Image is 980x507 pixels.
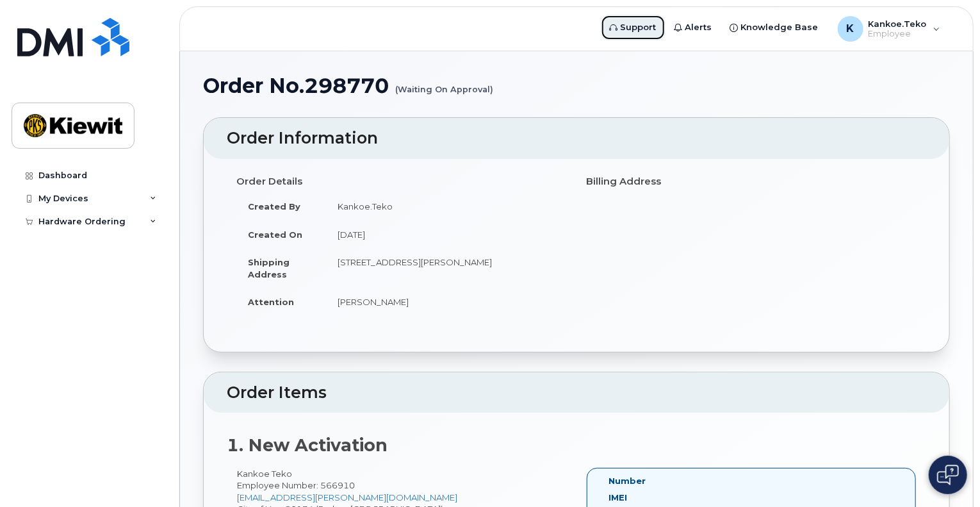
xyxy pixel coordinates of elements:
[236,176,567,187] h4: Order Details
[248,201,300,212] strong: Created By
[237,480,355,490] span: Employee Number: 566910
[326,288,567,316] td: [PERSON_NAME]
[248,229,302,240] strong: Created On
[248,297,294,307] strong: Attention
[608,492,627,504] label: IMEI
[227,435,388,456] strong: 1. New Activation
[227,129,926,147] h2: Order Information
[227,384,926,402] h2: Order Items
[608,475,646,487] label: Number
[586,176,917,187] h4: Billing Address
[326,248,567,288] td: [STREET_ADDRESS][PERSON_NAME]
[248,257,290,279] strong: Shipping Address
[937,465,959,485] img: Open chat
[237,492,457,503] a: [EMAIL_ADDRESS][PERSON_NAME][DOMAIN_NAME]
[326,220,567,249] td: [DATE]
[395,74,493,94] small: (Waiting On Approval)
[326,192,567,220] td: Kankoe.Teko
[203,74,950,97] h1: Order No.298770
